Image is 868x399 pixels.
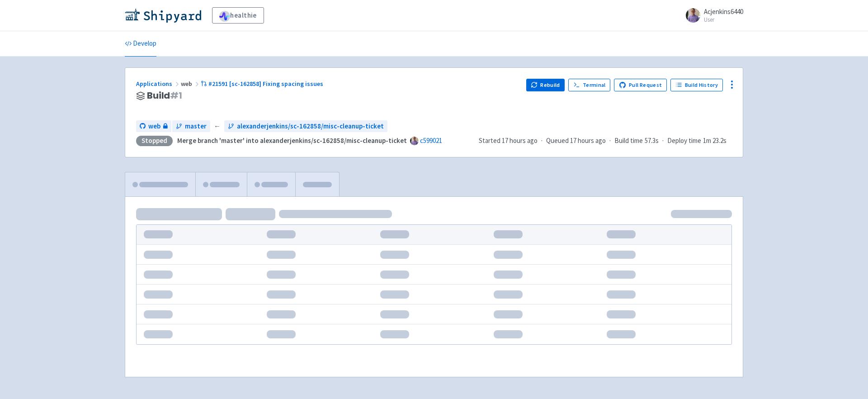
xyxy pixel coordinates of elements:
a: #21591 [sc-162858] Fixing spacing issues [201,80,325,88]
small: User [704,17,743,23]
span: ← [214,121,221,132]
img: Shipyard logo [125,8,201,23]
button: Rebuild [526,79,565,91]
a: Terminal [568,79,610,91]
span: Started [479,136,538,145]
a: Acjenkins6440 User [680,8,743,23]
div: Stopped [136,136,173,146]
span: Build time [614,136,643,146]
span: 1m 23.2s [703,136,726,146]
a: Pull Request [614,79,667,91]
span: web [148,121,160,132]
span: Acjenkins6440 [704,7,743,16]
a: master [172,120,210,133]
a: Build History [670,79,723,91]
a: web [136,120,171,133]
time: 17 hours ago [570,136,606,145]
span: Build [147,90,182,101]
span: # 1 [170,89,182,102]
a: healthie [212,7,264,24]
span: alexanderjenkins/sc-162858/misc-cleanup-ticket [237,121,384,132]
strong: Merge branch 'master' into alexanderjenkins/sc-162858/misc-cleanup-ticket [177,136,407,145]
span: master [185,121,207,132]
span: Deploy time [667,136,701,146]
a: Applications [136,80,181,88]
a: c599021 [420,136,442,145]
time: 17 hours ago [502,136,538,145]
span: Queued [546,136,606,145]
a: Develop [125,31,156,57]
div: · · · [479,136,732,146]
a: alexanderjenkins/sc-162858/misc-cleanup-ticket [224,120,387,133]
span: web [181,80,201,88]
span: 57.3s [645,136,659,146]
